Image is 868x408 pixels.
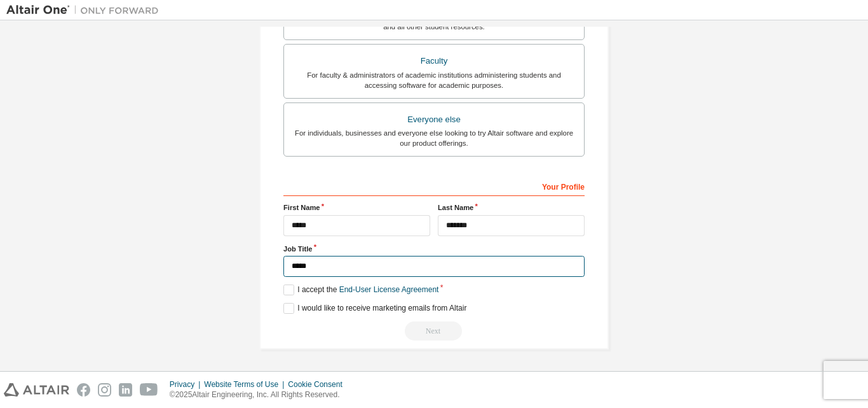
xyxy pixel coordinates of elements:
div: Privacy [170,379,204,390]
img: altair_logo.svg [4,383,69,397]
a: End-User License Agreement [339,285,439,294]
div: Cookie Consent [288,379,349,390]
div: Fix issues to continue [283,321,585,341]
img: Altair One [6,4,165,17]
div: For faculty & administrators of academic institutions administering students and accessing softwa... [292,70,576,90]
div: Faculty [292,52,576,70]
label: Last Name [438,202,585,213]
label: I would like to receive marketing emails from Altair [283,303,466,314]
div: For individuals, businesses and everyone else looking to try Altair software and explore our prod... [292,128,576,148]
p: © 2025 Altair Engineering, Inc. All Rights Reserved. [170,390,350,400]
div: Your Profile [283,176,585,196]
div: Everyone else [292,111,576,129]
img: instagram.svg [98,383,111,397]
img: linkedin.svg [119,383,132,397]
img: facebook.svg [77,383,90,397]
label: First Name [283,202,430,213]
label: I accept the [283,285,438,295]
label: Job Title [283,244,585,254]
div: Website Terms of Use [204,379,288,390]
img: youtube.svg [140,383,158,397]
